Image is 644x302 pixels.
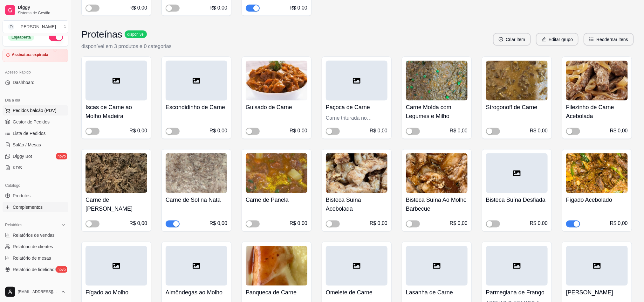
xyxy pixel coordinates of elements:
h4: Carne de Panela [246,196,307,205]
h4: Lasanha de Carne [406,288,468,297]
p: disponível em 3 produtos e 0 categorias [81,43,172,50]
div: R$ 0,00 [129,220,147,228]
img: product-image [246,153,307,193]
img: product-image [566,153,628,193]
img: product-image [406,61,468,101]
button: Select a team [3,20,68,33]
button: editEditar grupo [536,33,579,46]
h4: Carne de Sol na Nata [166,196,227,205]
button: ordered-listReodernar itens [584,33,634,46]
button: plus-circleCriar item [493,33,531,46]
span: Salão / Mesas [13,142,41,148]
div: R$ 0,00 [290,4,307,12]
span: disponível [126,32,146,37]
a: Relatório de clientes [3,242,68,252]
h3: Proteínas [81,29,122,40]
h4: Bisteca Suína Ao Molho Barbecue [406,196,468,214]
a: Gestor de Pedidos [3,117,68,127]
img: product-image [166,153,227,193]
h4: [PERSON_NAME] [566,288,628,297]
span: Produtos [13,193,31,199]
a: Assinatura expirada [3,49,68,62]
div: Catálogo [3,180,68,191]
img: product-image [246,246,307,286]
h4: Panqueca de Carne [246,288,307,297]
h4: Bisteca Suína Desfiada [486,196,548,205]
a: Relatório de mesas [3,253,68,263]
div: R$ 0,00 [370,220,387,228]
div: R$ 0,00 [530,220,548,228]
span: Complementos [13,204,43,210]
div: Loja aberta [8,34,34,41]
div: R$ 0,00 [610,220,628,228]
a: DiggySistema de Gestão [3,3,68,18]
a: Lista de Pedidos [3,128,68,138]
div: R$ 0,00 [370,127,387,135]
article: Assinatura expirada [12,53,48,57]
div: [PERSON_NAME] ... [19,24,60,30]
div: R$ 0,00 [290,127,307,135]
img: product-image [326,153,387,193]
div: Carne triturada no liquidificador com farofa [326,115,387,122]
span: Relatório de clientes [13,243,53,250]
a: Relatório de fidelidadenovo [3,264,68,275]
span: [EMAIL_ADDRESS][DOMAIN_NAME] [18,289,58,294]
div: Acesso Rápido [3,67,68,77]
span: Lista de Pedidos [13,130,46,137]
h4: Escondidinho de Carne [166,103,227,112]
div: R$ 0,00 [450,127,468,135]
div: R$ 0,00 [610,127,628,135]
h4: Parmegiana de Frango [486,288,548,297]
h4: Almôndegas ao Molho [166,288,227,297]
div: R$ 0,00 [290,220,307,228]
a: Relatórios de vendas [3,230,68,240]
h4: Carne Moída com Legumes e Milho [406,103,468,121]
a: Diggy Botnovo [3,151,68,161]
img: product-image [566,61,628,101]
h4: Carne de [PERSON_NAME] [86,196,147,214]
span: Relatórios de vendas [13,232,55,238]
div: R$ 0,00 [129,4,147,12]
span: Dashboard [13,79,35,86]
h4: Strogonoff de Carne [486,103,548,112]
span: Diggy [18,5,66,11]
div: R$ 0,00 [209,4,227,12]
a: Salão / Mesas [3,140,68,150]
button: [EMAIL_ADDRESS][DOMAIN_NAME] [3,284,68,299]
span: Relatório de mesas [13,255,51,261]
img: product-image [246,61,307,101]
div: R$ 0,00 [129,127,147,135]
div: R$ 0,00 [450,220,468,228]
img: product-image [406,153,468,193]
h4: Omelete de Carne [326,288,387,297]
div: R$ 0,00 [209,127,227,135]
h4: Guisado de Carne [246,103,307,112]
div: R$ 0,00 [209,220,227,228]
span: Relatório de fidelidade [13,266,57,273]
span: Diggy Bot [13,153,32,159]
h4: Filezinho de Carne Acebolada [566,103,628,121]
button: Pedidos balcão (PDV) [3,105,68,116]
span: Relatórios [5,222,22,228]
img: product-image [86,153,147,193]
h4: Fígado Acebolado [566,196,628,205]
div: Dia a dia [3,95,68,105]
span: KDS [13,165,22,171]
span: edit [542,37,546,42]
div: R$ 0,00 [530,127,548,135]
span: D [8,24,14,30]
span: ordered-list [589,37,594,42]
h4: Paçoca de Carne [326,103,387,112]
span: Sistema de Gestão [18,11,66,16]
a: Produtos [3,191,68,201]
a: KDS [3,163,68,173]
span: plus-circle [499,37,503,42]
span: Gestor de Pedidos [13,119,50,125]
a: Dashboard [3,77,68,88]
button: Alterar Status [49,33,63,41]
a: Complementos [3,202,68,212]
h4: Fígado ao Molho [86,288,147,297]
img: product-image [486,61,548,101]
h4: Iscas de Carne ao Molho Madeira [86,103,147,121]
span: Pedidos balcão (PDV) [13,107,57,114]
